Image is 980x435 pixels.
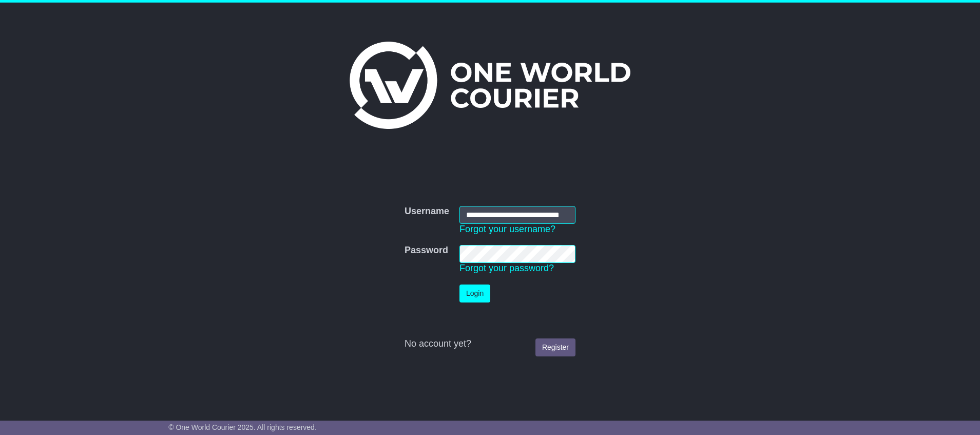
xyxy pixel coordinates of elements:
a: Forgot your password? [459,263,554,273]
span: © One World Courier 2025. All rights reserved. [168,423,317,431]
a: Forgot your username? [459,224,555,234]
label: Password [405,245,448,256]
button: Login [459,285,490,302]
img: One World [350,42,630,129]
a: Register [535,338,575,356]
label: Username [405,206,449,217]
div: No account yet? [405,338,575,350]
